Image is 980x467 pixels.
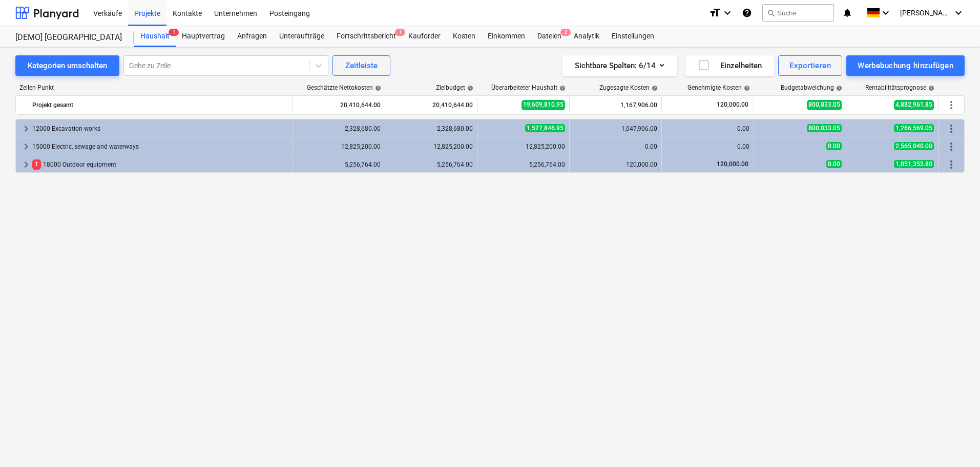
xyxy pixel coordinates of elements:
[389,97,473,113] div: 20,410,644.00
[531,26,568,47] div: Dateien
[767,9,775,17] span: search
[945,158,957,171] span: Mehr Aktionen
[32,159,41,169] span: 1
[846,55,965,76] button: Werbebuchung hinzufügen
[858,59,953,72] div: Werbebuchung hinzufügen
[297,143,381,150] div: 12,825,200.00
[531,26,568,47] a: Dateien2
[32,156,288,173] div: 18000 Outdoor equipment
[894,160,934,168] span: 1,051,352.80
[926,85,934,91] span: help
[900,9,951,17] span: [PERSON_NAME]
[169,29,179,36] span: 1
[373,85,381,91] span: help
[28,59,107,72] div: Kategorien umschalten
[834,85,842,91] span: help
[826,142,842,150] span: 0.00
[134,26,176,47] div: Haushalt
[32,97,288,113] div: Projekt gesamt
[297,125,381,132] div: 2,328,680.00
[574,161,657,168] div: 120,000.00
[709,7,721,19] i: format_size
[945,99,957,111] span: Mehr Aktionen
[525,124,565,132] span: 1,527,846.95
[32,138,288,155] div: 15000 Electric, sewage and waterways
[650,85,658,91] span: help
[15,55,119,76] button: Kategorien umschalten
[297,161,381,168] div: 5,256,764.00
[332,55,390,76] button: Zeitleiste
[789,59,831,72] div: Exportieren
[345,59,378,72] div: Zeitleiste
[389,125,473,132] div: 2,328,680.00
[20,123,32,135] span: keyboard_arrow_right
[134,26,176,47] a: Haushalt1
[176,26,231,47] a: Hauptvertrag
[20,140,32,153] span: keyboard_arrow_right
[389,143,473,150] div: 12,825,200.00
[574,97,657,113] div: 1,167,906.00
[395,29,405,36] span: 1
[402,26,447,47] a: Kauforder
[447,26,482,47] a: Kosten
[557,85,566,91] span: help
[945,123,957,135] span: Mehr Aktionen
[389,161,473,168] div: 5,256,764.00
[894,100,934,110] span: 4,882,961.85
[666,125,749,132] div: 0.00
[762,4,834,22] button: Suche
[562,55,677,76] button: Sichtbare Spalten:6/14
[273,26,330,47] a: Unteraufträge
[807,124,842,132] span: 800,833.05
[465,85,473,91] span: help
[482,161,565,168] div: 5,256,764.00
[842,7,852,19] i: notifications
[20,158,32,171] span: keyboard_arrow_right
[778,55,842,76] button: Exportieren
[865,84,934,91] div: Rentabilitätsprognose
[482,26,531,47] a: Einkommen
[742,85,750,91] span: help
[231,26,273,47] a: Anfragen
[781,84,842,91] div: Budgetabweichung
[606,26,660,47] a: Einstellungen
[721,7,734,19] i: keyboard_arrow_down
[330,26,402,47] a: Fortschrittsbericht1
[716,160,749,168] span: 120,000.00
[826,160,842,168] span: 0.00
[716,100,749,109] span: 120,000.00
[687,84,750,91] div: Genehmigte Kosten
[666,143,749,150] div: 0.00
[15,84,294,91] div: Zeilen-Punkt
[698,59,762,72] div: Einzelheiten
[574,143,657,150] div: 0.00
[330,26,402,47] div: Fortschrittsbericht
[742,7,752,19] i: Wissensbasis
[436,84,473,91] div: Zielbudget
[491,84,566,91] div: Überarbeiteter Haushalt
[685,55,774,76] button: Einzelheiten
[945,140,957,153] span: Mehr Aktionen
[560,29,571,36] span: 2
[307,84,381,91] div: Geschätzte Nettokosten
[297,97,381,113] div: 20,410,644.00
[574,125,657,132] div: 1,047,906.00
[599,84,658,91] div: Zugesagte Kosten
[575,59,665,72] div: Sichtbare Spalten : 6/14
[568,26,606,47] a: Analytik
[952,7,965,19] i: keyboard_arrow_down
[894,142,934,150] span: 2,565,040.00
[15,32,122,43] div: [DEMO] [GEOGRAPHIC_DATA]
[894,124,934,132] span: 1,266,569.05
[880,7,892,19] i: keyboard_arrow_down
[807,100,842,110] span: 800,833.05
[482,143,565,150] div: 12,825,200.00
